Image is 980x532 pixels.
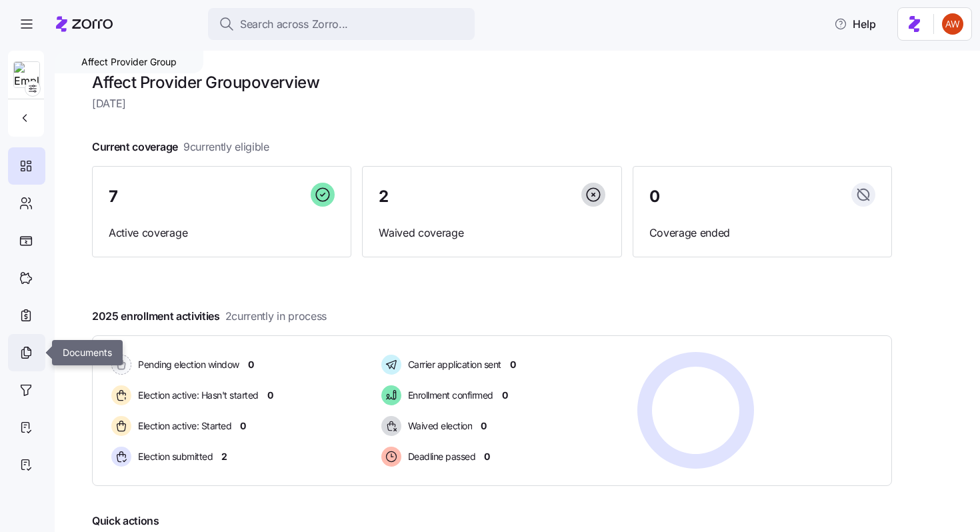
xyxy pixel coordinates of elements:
span: 0 [649,189,660,205]
span: 2025 enrollment activities [92,308,327,325]
span: Pending election window [134,358,239,371]
span: 2 [379,189,389,205]
span: Waived coverage [379,225,605,241]
span: Election active: Hasn't started [134,389,259,402]
span: Enrollment confirmed [404,389,493,402]
span: Election active: Started [134,419,231,433]
button: Help [823,11,887,37]
span: 0 [267,389,273,402]
span: 7 [109,189,118,205]
span: 0 [502,389,508,402]
button: Search across Zorro... [208,8,475,40]
span: [DATE] [92,95,892,112]
span: 0 [240,419,246,433]
span: Waived election [404,419,473,433]
span: Election submitted [134,450,213,463]
span: 2 [221,450,227,463]
span: 0 [484,450,490,463]
span: Help [834,16,876,32]
span: 9 currently eligible [183,139,269,155]
span: 0 [248,358,254,371]
span: 2 currently in process [225,308,327,325]
h1: Affect Provider Group overview [92,72,892,93]
span: Current coverage [92,139,269,155]
span: Search across Zorro... [240,16,348,33]
span: Carrier application sent [404,358,501,371]
span: Active coverage [109,225,335,241]
span: Coverage ended [649,225,875,241]
img: Employer logo [14,62,39,89]
span: 0 [481,419,487,433]
div: Affect Provider Group [55,51,203,73]
span: Quick actions [92,513,159,529]
span: 0 [510,358,516,371]
img: 3c671664b44671044fa8929adf5007c6 [942,13,963,35]
span: Deadline passed [404,450,476,463]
